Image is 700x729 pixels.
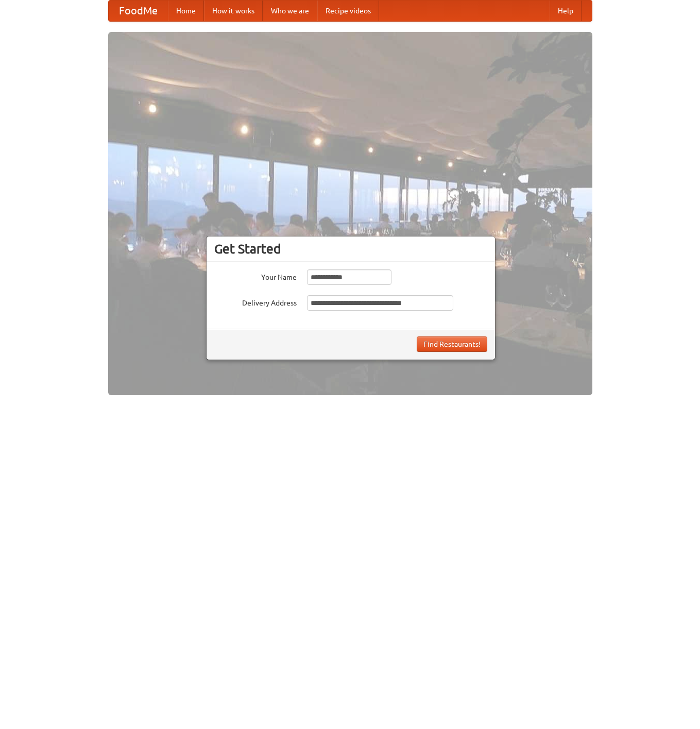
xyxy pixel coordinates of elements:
h3: Get Started [214,241,487,257]
a: Help [550,1,582,21]
a: Who we are [263,1,317,21]
a: FoodMe [109,1,168,21]
button: Find Restaurants! [417,336,487,352]
a: How it works [204,1,263,21]
a: Home [168,1,204,21]
a: Recipe videos [317,1,379,21]
label: Your Name [214,269,297,282]
label: Delivery Address [214,295,297,308]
